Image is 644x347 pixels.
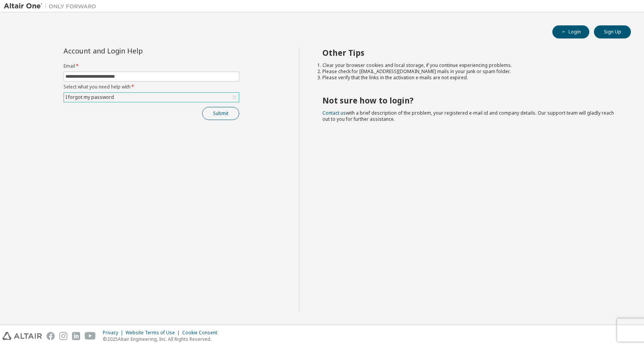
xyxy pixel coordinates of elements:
li: Please verify that the links in the activation e-mails are not expired. [322,75,617,81]
label: Email [64,63,239,69]
img: Altair One [4,2,100,10]
button: Login [552,25,589,38]
button: Sign Up [594,25,631,38]
div: Website Terms of Use [126,330,182,336]
h2: Not sure how to login? [322,95,617,105]
img: facebook.svg [47,332,55,340]
div: Account and Login Help [64,48,204,54]
div: I forgot my password [64,93,239,102]
span: with a brief description of the problem, your registered e-mail id and company details. Our suppo... [322,110,614,122]
li: Clear your browser cookies and local storage, if you continue experiencing problems. [322,62,617,68]
div: Privacy [103,330,126,336]
img: linkedin.svg [72,332,80,340]
div: I forgot my password [64,93,115,102]
h2: Other Tips [322,48,617,58]
a: Contact us [322,110,346,116]
div: Cookie Consent [182,330,222,336]
li: Please check for [EMAIL_ADDRESS][DOMAIN_NAME] mails in your junk or spam folder. [322,68,617,75]
img: instagram.svg [59,332,67,340]
p: © 2025 Altair Engineering, Inc. All Rights Reserved. [103,336,222,342]
img: altair_logo.svg [2,332,42,340]
img: youtube.svg [85,332,96,340]
label: Select what you need help with [64,84,239,90]
button: Submit [202,107,239,120]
